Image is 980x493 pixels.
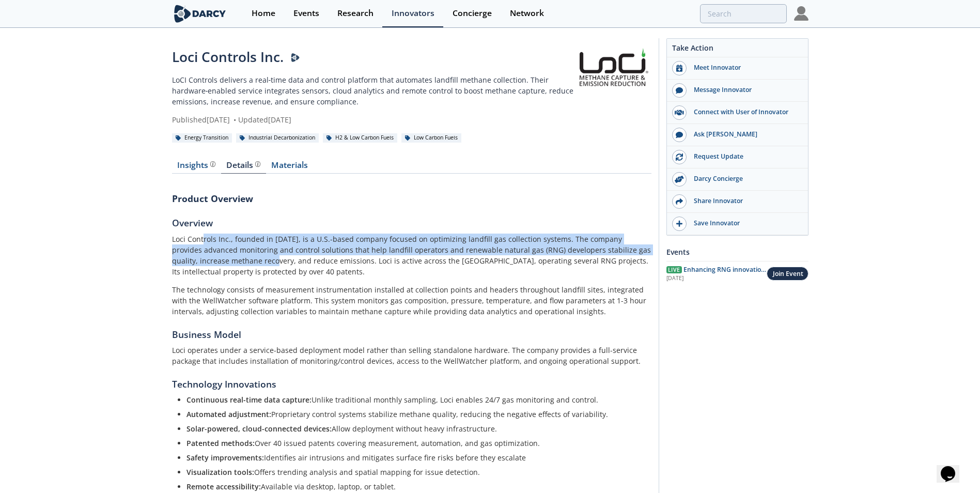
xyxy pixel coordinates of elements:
[255,161,261,167] img: information.svg
[172,5,228,23] img: logo-wide.svg
[687,174,802,183] div: Darcy Concierge
[186,481,644,492] p: Available via desktop, laptop, or tablet.
[687,63,802,72] div: Meet Innovator
[510,9,544,18] div: Network
[186,453,264,463] strong: Safety improvements:
[172,345,651,366] p: Loci operates under a service-based deployment model rather than selling standalone hardware. The...
[687,107,802,117] div: Connect with User of Innovator
[666,243,808,261] div: Events
[252,9,275,18] div: Home
[186,452,644,463] p: Identifies air intrusions and mitigates surface fire risks before they escalate
[700,4,787,23] input: Advanced Search
[186,438,255,448] strong: Patented methods:
[401,133,462,143] div: Low Carbon Fuels
[666,274,767,283] div: [DATE]
[186,394,644,405] p: Unlike traditional monthly sampling, Loci enables 24/7 gas monitoring and control.
[186,424,332,434] strong: Solar-powered, cloud-connected devices:
[186,395,312,405] strong: Continuous real-time data capture:
[666,265,767,283] a: Live Enhancing RNG innovation: Technologies for Sustainable Energy [DATE]
[172,47,574,67] div: Loci Controls Inc.
[186,467,254,477] strong: Visualization tools:
[666,265,767,293] span: Enhancing RNG innovation: Technologies for Sustainable Energy
[687,152,802,161] div: Request Update
[172,234,651,277] p: Loci Controls Inc., founded in [DATE], is a U.S.-based company focused on optimizing landfill gas...
[392,9,434,18] div: Innovators
[186,409,271,419] strong: Automated adjustment:
[687,219,802,228] div: Save Innovator
[221,161,266,174] a: Details
[186,438,644,449] p: Over 40 issued patents covering measurement, automation, and gas optimization.
[767,267,808,281] button: Join Event
[186,467,644,477] p: Offers trending analysis and spatial mapping for issue detection.
[937,452,970,483] iframe: chat widget
[226,161,260,170] div: Details
[172,328,651,341] h5: Business Model
[236,133,319,143] div: Industrial Decarbonization
[172,74,574,107] p: LoCI Controls delivers a real‑time data and control platform that automates landfill methane coll...
[291,53,300,63] img: Darcy Presenter
[667,42,808,57] div: Take Action
[687,130,802,139] div: Ask [PERSON_NAME]
[186,482,261,491] strong: Remote accessibility:
[266,161,314,174] a: Materials
[667,213,808,235] button: Save Innovator
[172,133,232,143] div: Energy Transition
[172,114,574,125] div: Published [DATE] Updated [DATE]
[172,284,651,317] p: The technology consists of measurement instrumentation installed at collection points and headers...
[293,9,319,18] div: Events
[186,423,644,434] p: Allow deployment without heavy infrastructure.
[666,266,682,273] span: Live
[172,192,651,205] h3: Product Overview
[186,409,644,420] p: Proprietary control systems stabilize methane quality, reducing the negative effects of variability.
[172,216,651,229] h5: Overview
[172,161,221,174] a: Insights
[323,133,398,143] div: H2 & Low Carbon Fuels
[177,161,215,170] div: Insights
[687,85,802,95] div: Message Innovator
[337,9,374,18] div: Research
[172,377,651,391] h5: Technology Innovations
[773,269,803,279] div: Join Event
[453,9,492,18] div: Concierge
[210,161,216,167] img: information.svg
[232,115,238,125] span: •
[794,6,808,21] img: Profile
[687,196,802,206] div: Share Innovator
